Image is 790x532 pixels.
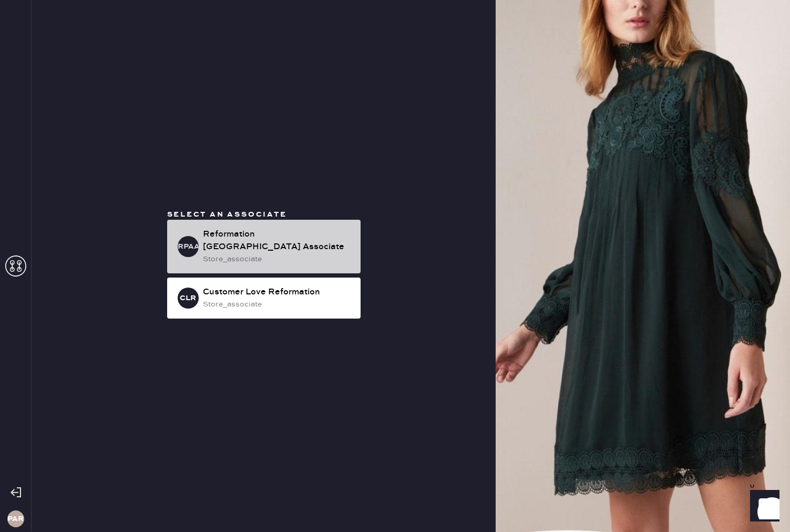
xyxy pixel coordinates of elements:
h3: CLR [180,294,196,302]
div: store_associate [203,253,352,265]
h3: PAR [7,515,24,523]
div: store_associate [203,299,352,310]
div: Reformation [GEOGRAPHIC_DATA] Associate [203,228,352,253]
h3: RPAA [178,243,199,250]
iframe: Front Chat [740,485,785,530]
div: Customer Love Reformation [203,286,352,299]
span: Select an associate [167,210,287,219]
